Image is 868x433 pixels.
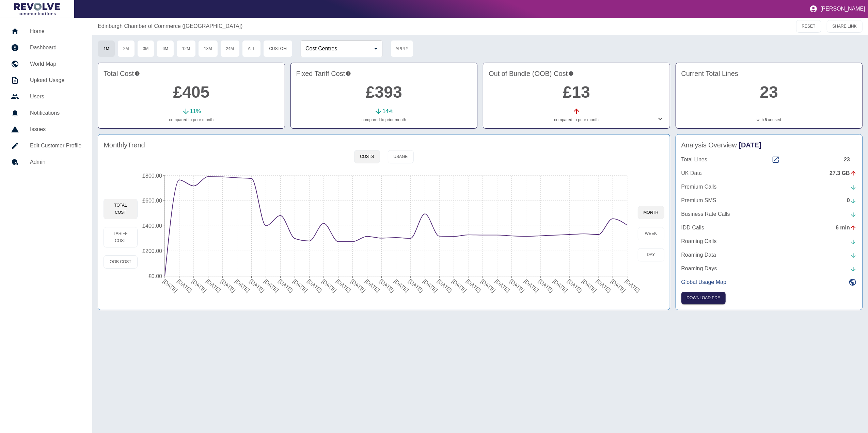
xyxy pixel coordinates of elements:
a: Roaming Days [681,264,857,273]
div: 6 min [836,224,857,232]
h5: Issues [30,125,81,133]
tspan: [DATE] [624,278,641,293]
tspan: [DATE] [191,278,208,293]
button: OOB Cost [104,255,138,269]
p: Total Lines [681,156,708,164]
h5: Users [30,93,81,101]
p: Business Rate Calls [681,210,730,218]
a: Roaming Data [681,251,857,259]
button: 18M [198,40,218,57]
h4: Fixed Tariff Cost [296,68,472,79]
tspan: [DATE] [393,278,410,293]
button: 24M [220,40,240,57]
tspan: [DATE] [508,278,525,293]
tspan: £800.00 [142,173,162,179]
tspan: [DATE] [219,278,236,293]
h5: Home [30,27,81,35]
h4: Analysis Overview [681,140,857,150]
a: 5 [765,117,767,123]
button: Costs [354,150,380,163]
a: Upload Usage [5,72,87,89]
tspan: [DATE] [176,278,193,293]
h4: Total Cost [104,68,279,79]
button: 1M [98,40,115,57]
a: UK Data27.3 GB [681,169,857,177]
p: Roaming Days [681,264,717,273]
div: 23 [844,156,857,164]
h5: Dashboard [30,44,81,52]
a: IDD Calls6 min [681,224,857,232]
button: 3M [137,40,155,57]
button: week [638,227,664,240]
tspan: £600.00 [142,198,162,204]
button: 6M [157,40,174,57]
tspan: [DATE] [407,278,424,293]
div: 27.3 GB [830,169,857,177]
a: Global Usage Map [681,278,857,286]
a: Edinburgh Chamber of Commerce ([GEOGRAPHIC_DATA]) [98,22,242,30]
a: Business Rate Calls [681,210,857,218]
a: 23 [760,83,778,101]
p: compared to prior month [104,117,279,123]
p: Premium Calls [681,183,717,191]
p: Roaming Calls [681,237,717,245]
h5: World Map [30,60,81,68]
button: RESET [796,20,821,33]
svg: This is the total charges incurred over 1 months [135,68,140,79]
img: Logo [14,3,60,15]
tspan: [DATE] [364,278,381,293]
tspan: [DATE] [335,278,352,293]
a: Total Lines23 [681,156,857,164]
p: compared to prior month [296,117,472,123]
tspan: [DATE] [451,278,468,293]
tspan: [DATE] [306,278,323,293]
button: day [638,248,664,261]
button: Custom [263,40,293,57]
tspan: [DATE] [248,278,265,293]
tspan: [DATE] [494,278,511,293]
p: Global Usage Map [681,278,727,286]
tspan: £0.00 [148,273,162,279]
a: Admin [5,154,87,170]
a: Home [5,23,87,39]
tspan: [DATE] [378,278,395,293]
tspan: [DATE] [610,278,627,293]
a: Notifications [5,105,87,121]
p: IDD Calls [681,224,705,232]
p: Premium SMS [681,196,716,205]
tspan: [DATE] [479,278,496,293]
svg: Costs outside of your fixed tariff [568,68,574,79]
tspan: [DATE] [523,278,540,293]
button: All [242,40,261,57]
button: Tariff Cost [104,227,138,247]
a: Issues [5,121,87,138]
tspan: [DATE] [320,278,337,293]
a: £393 [366,83,402,101]
tspan: [DATE] [537,278,554,293]
a: Users [5,89,87,105]
h5: Upload Usage [30,76,81,84]
a: £13 [563,83,590,101]
button: Total Cost [104,199,138,219]
p: [PERSON_NAME] [820,6,865,12]
tspan: [DATE] [566,278,583,293]
button: Click here to download the most recent invoice. If the current month’s invoice is unavailable, th... [681,292,726,304]
p: 14 % [382,107,393,115]
tspan: [DATE] [205,278,222,293]
tspan: [DATE] [292,278,309,293]
tspan: [DATE] [162,278,179,293]
svg: This is your recurring contracted cost [346,68,351,79]
h5: Notifications [30,109,81,117]
h5: Admin [30,158,81,166]
tspan: £400.00 [142,223,162,229]
h4: Out of Bundle (OOB) Cost [489,68,664,79]
tspan: [DATE] [436,278,453,293]
a: Edit Customer Profile [5,138,87,154]
tspan: £200.00 [142,248,162,254]
h4: Current Total Lines [681,68,857,79]
a: Dashboard [5,39,87,56]
button: 2M [117,40,135,57]
tspan: [DATE] [595,278,612,293]
h5: Edit Customer Profile [30,142,81,150]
